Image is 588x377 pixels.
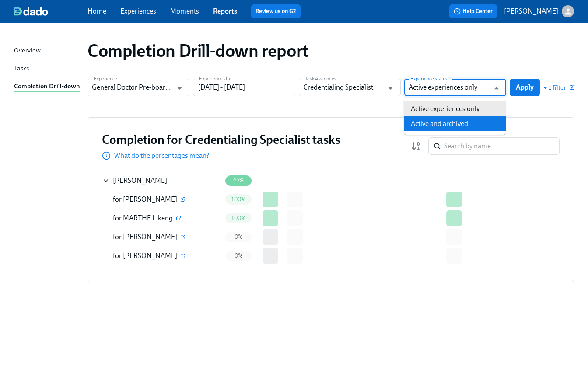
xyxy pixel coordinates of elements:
[170,7,199,15] a: Moments
[87,7,106,15] a: Home
[226,196,251,202] span: 100%
[449,4,497,18] button: Help Center
[87,40,309,61] h1: Completion Drill-down report
[14,7,87,16] a: dado
[255,7,296,16] a: Review us on G2
[14,45,80,56] a: Overview
[510,79,540,96] button: Apply
[229,234,248,240] span: 0%
[102,247,221,265] div: for [PERSON_NAME]
[123,233,177,241] span: [PERSON_NAME]
[14,63,80,74] a: Tasks
[384,81,397,95] button: Open
[102,191,221,208] div: for [PERSON_NAME]
[113,176,167,185] span: [PERSON_NAME]
[213,7,237,15] a: Reports
[229,252,248,259] span: 0%
[102,132,340,147] h3: Completion for Credentialing Specialist tasks
[14,45,41,56] div: Overview
[226,215,251,221] span: 100%
[120,7,156,15] a: Experiences
[251,4,301,18] button: Review us on G2
[113,214,123,222] span: for
[14,7,48,16] img: dado
[114,151,210,161] p: What do the percentages mean?
[173,81,186,95] button: Open
[228,177,249,184] span: 67%
[444,137,560,155] input: Search by name
[102,172,221,189] div: [PERSON_NAME]
[123,214,173,222] span: MARTHE Likeng
[113,233,123,241] span: for
[543,83,574,92] button: + 1 filter
[123,195,177,203] span: [PERSON_NAME]
[102,209,221,227] div: for MARTHE Likeng
[490,81,503,95] button: Close
[102,228,221,246] div: for [PERSON_NAME]
[14,81,80,92] a: Completion Drill-down
[404,116,506,131] li: Active and archived
[14,63,29,74] div: Tasks
[113,195,123,203] span: for
[123,251,177,260] span: [PERSON_NAME]
[516,83,534,92] span: Apply
[113,251,123,260] span: for
[454,7,493,16] span: Help Center
[404,101,506,116] li: Active experiences only
[504,7,558,16] p: [PERSON_NAME]
[504,5,574,17] button: [PERSON_NAME]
